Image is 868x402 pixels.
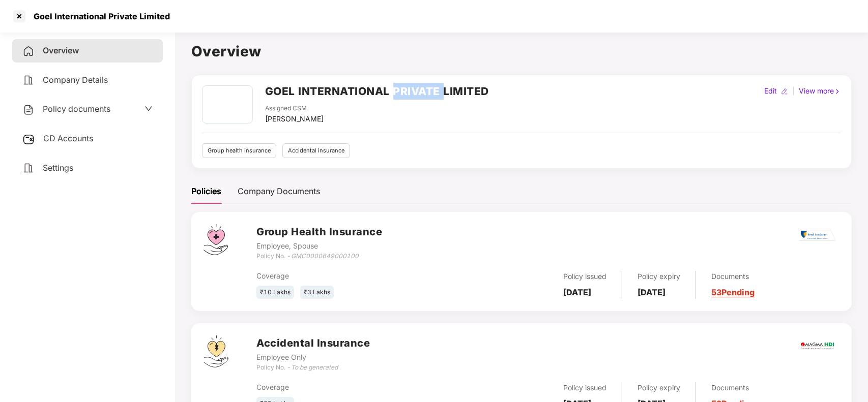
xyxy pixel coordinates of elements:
a: 53 Pending [711,287,755,297]
div: Documents [711,271,755,282]
span: Settings [43,163,73,173]
img: svg+xml;base64,PHN2ZyB4bWxucz0iaHR0cDovL3d3dy53My5vcmcvMjAwMC9zdmciIHdpZHRoPSIyNCIgaGVpZ2h0PSIyNC... [22,104,35,116]
div: Coverage [256,382,451,393]
span: Policy documents [43,104,110,114]
img: svg+xml;base64,PHN2ZyB4bWxucz0iaHR0cDovL3d3dy53My5vcmcvMjAwMC9zdmciIHdpZHRoPSIyNCIgaGVpZ2h0PSIyNC... [22,162,35,174]
img: svg+xml;base64,PHN2ZyB4bWxucz0iaHR0cDovL3d3dy53My5vcmcvMjAwMC9zdmciIHdpZHRoPSIyNCIgaGVpZ2h0PSIyNC... [22,45,35,57]
img: svg+xml;base64,PHN2ZyB3aWR0aD0iMjUiIGhlaWdodD0iMjQiIHZpZXdCb3g9IjAgMCAyNSAyNCIgZmlsbD0ibm9uZSIgeG... [22,133,35,145]
div: Employee, Spouse [256,240,382,252]
div: Policy issued [563,271,606,282]
i: GMC0000649000100 [291,252,359,260]
div: Policy expiry [638,382,680,393]
span: Company Details [43,75,108,85]
div: | [790,85,797,97]
div: Employee Only [256,352,370,363]
div: ₹3 Lakhs [300,286,334,299]
h3: Accidental Insurance [256,335,370,351]
img: svg+xml;base64,PHN2ZyB4bWxucz0iaHR0cDovL3d3dy53My5vcmcvMjAwMC9zdmciIHdpZHRoPSI0OS4zMjEiIGhlaWdodD... [204,335,228,367]
div: View more [797,85,843,97]
h1: Overview [191,40,852,63]
h2: GOEL INTERNATIONAL PRIVATE LIMITED [265,83,489,100]
b: [DATE] [638,287,666,297]
div: Policy No. - [256,252,382,261]
img: rsi.png [799,229,836,241]
div: Coverage [256,270,451,282]
img: editIcon [781,88,788,95]
img: svg+xml;base64,PHN2ZyB4bWxucz0iaHR0cDovL3d3dy53My5vcmcvMjAwMC9zdmciIHdpZHRoPSIyNCIgaGVpZ2h0PSIyNC... [22,74,35,86]
img: svg+xml;base64,PHN2ZyB4bWxucz0iaHR0cDovL3d3dy53My5vcmcvMjAwMC9zdmciIHdpZHRoPSI0Ny43MTQiIGhlaWdodD... [204,224,228,255]
div: Documents [711,382,755,393]
div: Company Documents [238,185,320,198]
h3: Group Health Insurance [256,224,382,240]
b: [DATE] [563,287,591,297]
img: magma.png [800,328,835,364]
div: Edit [762,85,779,97]
div: Policies [191,185,221,198]
i: To be generated [291,363,338,371]
div: Assigned CSM [265,104,324,113]
div: [PERSON_NAME] [265,113,324,125]
div: Policy No. - [256,363,370,373]
span: CD Accounts [43,133,93,143]
div: Accidental insurance [282,143,350,158]
div: Policy expiry [638,271,680,282]
img: rightIcon [834,88,841,95]
div: Policy issued [563,382,606,393]
div: Goel International Private Limited [27,11,170,21]
span: down [144,105,153,113]
span: Overview [43,45,79,55]
div: Group health insurance [202,143,276,158]
div: ₹10 Lakhs [256,286,294,299]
